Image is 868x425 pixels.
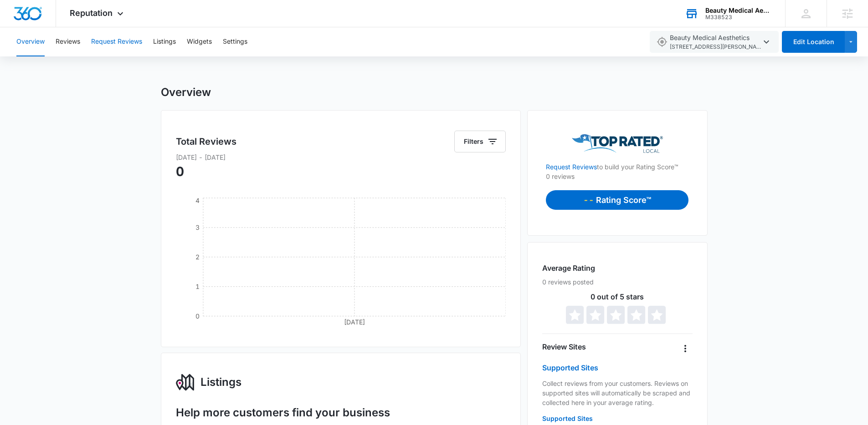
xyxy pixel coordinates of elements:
span: Reputation [70,8,113,18]
p: -- [583,194,596,206]
a: Supported Sites [542,363,598,372]
button: Overview [16,27,45,56]
button: Filters [454,131,506,152]
p: to build your Rating Score™ [546,153,688,172]
tspan: 1 [195,283,199,290]
tspan: 4 [195,197,199,204]
div: account id [705,14,772,20]
div: account name [705,7,772,14]
a: Supported Sites [542,415,593,422]
span: [STREET_ADDRESS][PERSON_NAME] , [GEOGRAPHIC_DATA] , [GEOGRAPHIC_DATA] [670,43,761,51]
p: 0 reviews posted [542,277,692,287]
button: Listings [153,27,176,56]
h1: Overview [161,86,211,99]
h3: Listings [200,374,241,390]
button: Edit Location [782,31,845,53]
tspan: [DATE] [344,318,365,326]
tspan: 3 [195,223,199,231]
p: [DATE] - [DATE] [176,152,506,162]
h1: Help more customers find your business [176,406,390,420]
button: Request Reviews [91,27,142,56]
p: Rating Score™ [596,194,651,206]
a: Request Reviews [546,163,597,171]
button: Overflow Menu [678,341,693,356]
h5: Total Reviews [176,135,236,148]
button: Beauty Medical Aesthetics[STREET_ADDRESS][PERSON_NAME],[GEOGRAPHIC_DATA],[GEOGRAPHIC_DATA] [650,31,779,53]
tspan: 2 [195,253,199,261]
span: 0 [176,164,184,179]
p: 0 reviews [546,172,688,181]
tspan: 0 [195,312,199,320]
h4: Average Rating [542,263,595,273]
button: Reviews [56,27,80,56]
button: Settings [223,27,247,56]
h4: Review Sites [542,341,586,352]
img: Top Rated Local Logo [572,134,663,153]
p: 0 out of 5 stars [542,293,692,300]
span: Beauty Medical Aesthetics [670,33,761,51]
p: Collect reviews from your customers. Reviews on supported sites will automatically be scraped and... [542,379,692,407]
button: Widgets [187,27,212,56]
